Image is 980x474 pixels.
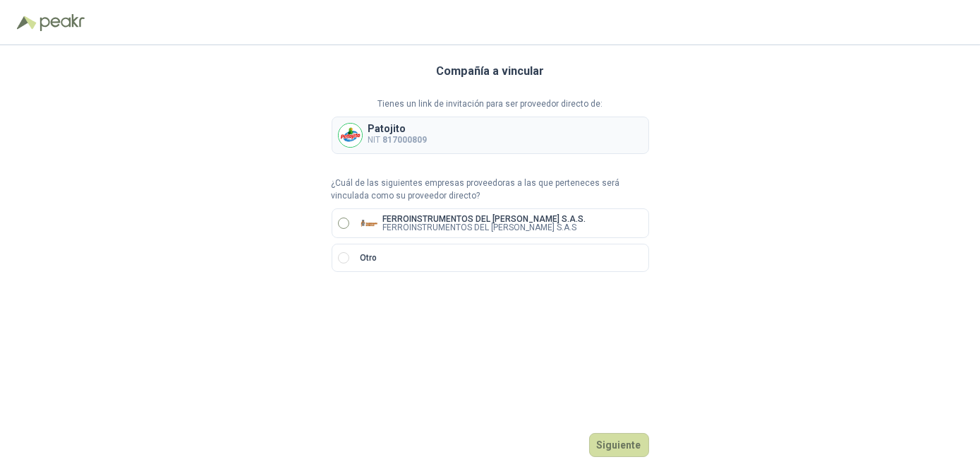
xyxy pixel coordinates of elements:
p: Otro [361,251,377,265]
img: Peakr [40,14,85,31]
img: Logo [17,16,37,30]
p: NIT [368,134,428,147]
button: Siguiente [589,433,649,457]
img: Company Logo [361,215,377,232]
p: FERROINSTRUMENTOS DEL [PERSON_NAME] S.A.S. [383,215,586,223]
b: 817000809 [383,135,428,145]
p: Tienes un link de invitación para ser proveedor directo de: [332,97,649,111]
p: Patojito [368,124,428,134]
img: Company Logo [339,124,362,147]
p: ¿Cuál de las siguientes empresas proveedoras a las que perteneces será vinculada como su proveedo... [332,177,649,203]
p: FERROINSTRUMENTOS DEL [PERSON_NAME] S.A.S [383,223,586,232]
h3: Compañía a vincular [436,62,544,81]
